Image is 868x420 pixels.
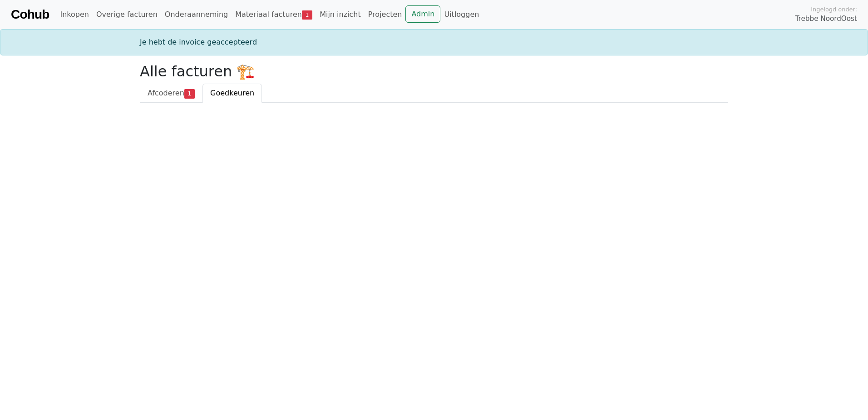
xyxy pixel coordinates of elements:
[161,5,232,24] a: Onderaanneming
[202,84,262,103] a: Goedkeuren
[11,4,49,25] a: Cohub
[134,37,734,48] div: Je hebt de invoice geaccepteerd
[93,5,161,24] a: Overige facturen
[148,89,184,97] span: Afcoderen
[140,63,728,80] h2: Alle facturen 🏗️
[795,14,857,24] span: Trebbe NoordOost
[232,5,316,24] a: Materiaal facturen1
[440,5,483,24] a: Uitloggen
[365,5,406,24] a: Projecten
[56,5,92,24] a: Inkopen
[811,5,857,14] span: Ingelogd onder:
[405,5,440,23] a: Admin
[184,89,195,98] span: 1
[316,5,365,24] a: Mijn inzicht
[302,10,312,20] span: 1
[140,84,202,103] a: Afcoderen1
[210,89,254,97] span: Goedkeuren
